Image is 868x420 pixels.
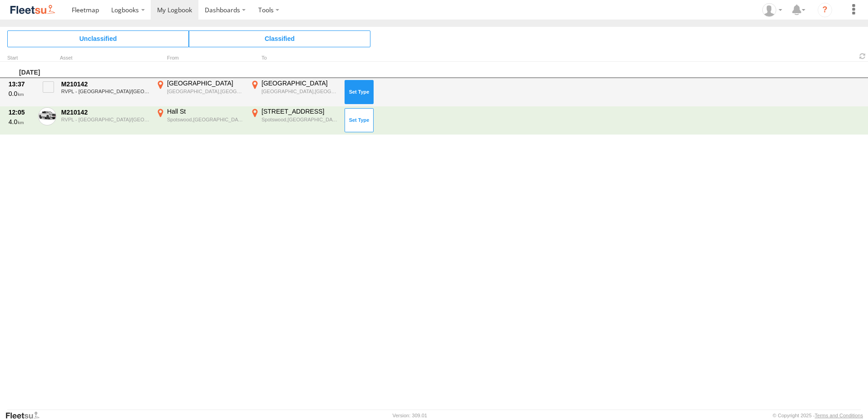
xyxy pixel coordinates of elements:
[857,52,868,60] span: Refresh
[154,56,245,60] div: From
[249,107,340,134] label: Click to View Event Location
[249,79,340,105] label: Click to View Event Location
[261,107,338,115] div: [STREET_ADDRESS]
[7,56,35,60] div: Click to Sort
[345,80,374,104] button: Click to Set
[60,56,151,60] div: Asset
[759,3,785,17] div: Anthony Winton
[261,79,338,87] div: [GEOGRAPHIC_DATA]
[249,56,340,60] div: To
[189,30,370,47] span: Click to view Classified Trips
[61,108,149,116] div: M210142
[261,116,338,123] div: Spotswood,[GEOGRAPHIC_DATA]
[345,108,374,132] button: Click to Set
[167,79,244,87] div: [GEOGRAPHIC_DATA]
[393,413,427,418] div: Version: 309.01
[61,89,149,94] div: RVPL - [GEOGRAPHIC_DATA]/[GEOGRAPHIC_DATA]/[GEOGRAPHIC_DATA]
[773,413,863,418] div: © Copyright 2025 -
[9,80,33,88] div: 13:37
[815,413,863,418] a: Terms and Conditions
[167,116,244,123] div: Spotswood,[GEOGRAPHIC_DATA]
[154,107,245,134] label: Click to View Event Location
[261,88,338,95] div: [GEOGRAPHIC_DATA],[GEOGRAPHIC_DATA]
[818,3,832,17] i: ?
[167,88,244,95] div: [GEOGRAPHIC_DATA],[GEOGRAPHIC_DATA]
[9,118,33,126] div: 4.0
[9,4,56,16] img: fleetsu-logo-horizontal.svg
[61,80,149,88] div: M210142
[9,90,33,98] div: 0.0
[61,117,149,122] div: RVPL - [GEOGRAPHIC_DATA]/[GEOGRAPHIC_DATA]/[GEOGRAPHIC_DATA]
[9,108,33,116] div: 12:05
[154,79,245,105] label: Click to View Event Location
[5,411,47,420] a: Visit our Website
[7,30,189,47] span: Click to view Unclassified Trips
[167,107,244,115] div: Hall St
